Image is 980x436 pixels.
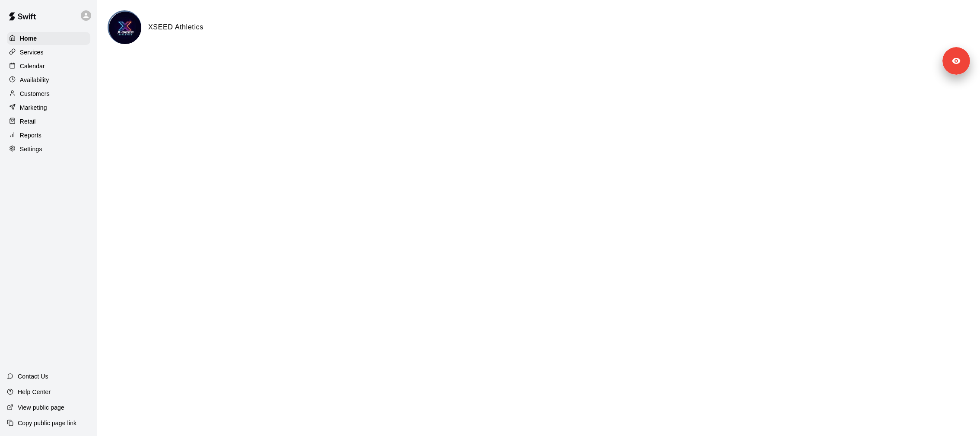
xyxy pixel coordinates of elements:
[20,48,44,57] p: Services
[7,46,90,59] a: Services
[18,419,76,427] p: Copy public page link
[7,115,90,128] a: Retail
[20,34,37,43] p: Home
[18,403,64,412] p: View public page
[7,73,90,86] a: Availability
[18,388,51,396] p: Help Center
[20,131,41,140] p: Reports
[7,143,90,156] a: Settings
[148,22,204,33] h6: XSEED Athletics
[20,103,47,112] p: Marketing
[7,60,90,73] a: Calendar
[7,101,90,114] a: Marketing
[109,12,141,44] img: XSEED Athletics logo
[20,117,36,126] p: Retail
[20,145,42,153] p: Settings
[18,372,48,381] p: Contact Us
[7,32,90,45] a: Home
[20,62,45,70] p: Calendar
[20,76,49,84] p: Availability
[20,89,50,98] p: Customers
[7,87,90,100] a: Customers
[7,129,90,142] a: Reports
